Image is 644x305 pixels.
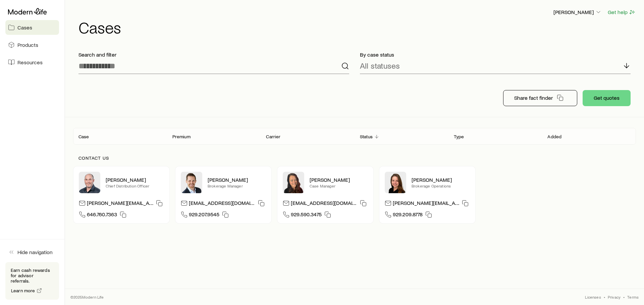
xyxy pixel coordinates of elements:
p: Chief Distribution Officer [106,183,164,188]
span: • [623,294,625,300]
span: • [604,294,605,300]
p: Case Manager [310,183,368,188]
button: [PERSON_NAME] [553,8,602,16]
p: [PERSON_NAME] [553,9,602,15]
span: 929.207.9545 [189,211,219,220]
p: Share fact finder [514,94,553,101]
p: [PERSON_NAME][EMAIL_ADDRESS][DOMAIN_NAME] [393,200,459,209]
p: [PERSON_NAME] [412,176,470,183]
a: Resources [5,55,59,70]
p: Added [547,134,561,139]
p: Premium [172,134,191,139]
p: Carrier [266,134,280,139]
a: Cases [5,20,59,35]
p: [PERSON_NAME] [106,176,164,183]
p: Case [78,134,89,139]
span: Products [17,42,38,48]
p: [PERSON_NAME] [310,176,368,183]
p: [PERSON_NAME] [208,176,266,183]
button: Get help [607,8,636,16]
p: Earn cash rewards for advisor referrals. [11,268,54,284]
button: Hide navigation [5,245,59,259]
span: Resources [17,59,43,66]
p: [EMAIL_ADDRESS][DOMAIN_NAME] [189,200,255,209]
p: © 2025 Modern Life [70,294,104,300]
span: Cases [17,24,32,31]
a: Terms [627,294,639,300]
p: Type [454,134,464,139]
a: Privacy [608,294,621,300]
span: 929.590.3475 [291,211,322,220]
p: Search and filter [78,51,349,58]
span: Hide navigation [17,249,53,255]
span: Learn more [11,288,35,293]
p: Contact us [78,155,631,161]
p: [PERSON_NAME][EMAIL_ADDRESS][DOMAIN_NAME] [87,200,153,209]
a: Licenses [585,294,601,300]
p: Brokerage Operations [412,183,470,188]
div: Client cases [73,128,636,145]
a: Products [5,37,59,52]
img: Abby McGuigan [283,172,304,193]
img: Nick Weiler [181,172,202,193]
p: By case status [360,51,631,58]
img: Ellen Wall [385,172,406,193]
p: All statuses [360,61,400,70]
div: Earn cash rewards for advisor referrals.Learn more [5,262,59,300]
span: 646.760.7363 [87,211,117,220]
h1: Cases [78,19,636,35]
button: Get quotes [583,90,631,106]
button: Share fact finder [503,90,577,106]
p: [EMAIL_ADDRESS][DOMAIN_NAME] [291,200,357,209]
p: Status [360,134,373,139]
p: Brokerage Manager [208,183,266,188]
img: Dan Pierson [79,172,100,193]
span: 929.209.8778 [393,211,423,220]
